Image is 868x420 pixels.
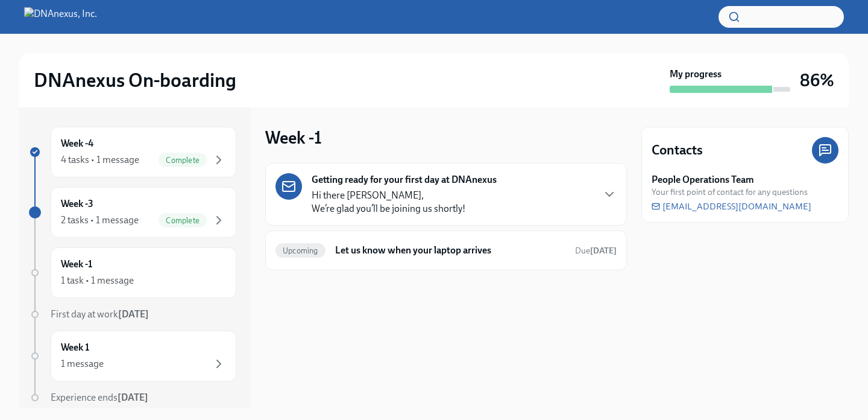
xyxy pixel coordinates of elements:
span: Due [575,246,617,256]
a: Week -44 tasks • 1 messageComplete [29,127,236,177]
p: Hi there [PERSON_NAME], We’re glad you’ll be joining us shortly! [312,189,465,215]
h3: Week -1 [265,127,322,148]
h2: DNAnexus On-boarding [34,68,236,92]
span: Complete [159,216,207,225]
h6: Week -3 [61,197,93,211]
h6: Week -1 [61,258,92,271]
a: Week 11 message [29,331,236,381]
a: First day at work[DATE] [29,308,236,321]
a: Week -32 tasks • 1 messageComplete [29,187,236,238]
span: First day at work [51,308,149,320]
strong: [DATE] [118,392,148,403]
a: Week -11 task • 1 message [29,247,236,298]
strong: People Operations Team [652,173,754,186]
strong: My progress [670,68,722,81]
h4: Contacts [652,141,703,159]
h3: 86% [800,69,834,91]
strong: Getting ready for your first day at DNAnexus [312,173,497,186]
a: UpcomingLet us know when your laptop arrivesDue[DATE] [275,241,617,260]
div: 1 message [61,357,104,371]
span: Experience ends [51,392,148,403]
h6: Week 1 [61,341,89,354]
strong: [DATE] [118,308,149,320]
div: 1 task • 1 message [61,274,134,287]
div: 4 tasks • 1 message [61,153,139,167]
div: 2 tasks • 1 message [61,214,139,227]
span: Your first point of contact for any questions [652,186,808,198]
h6: Week -4 [61,137,93,150]
img: DNAnexus, Inc. [24,7,97,27]
h6: Let us know when your laptop arrives [335,244,565,257]
span: Complete [159,156,207,165]
span: September 7th, 2025 10:00 [575,245,617,256]
span: Upcoming [275,246,325,255]
strong: [DATE] [590,246,617,256]
a: [EMAIL_ADDRESS][DOMAIN_NAME] [652,200,811,212]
